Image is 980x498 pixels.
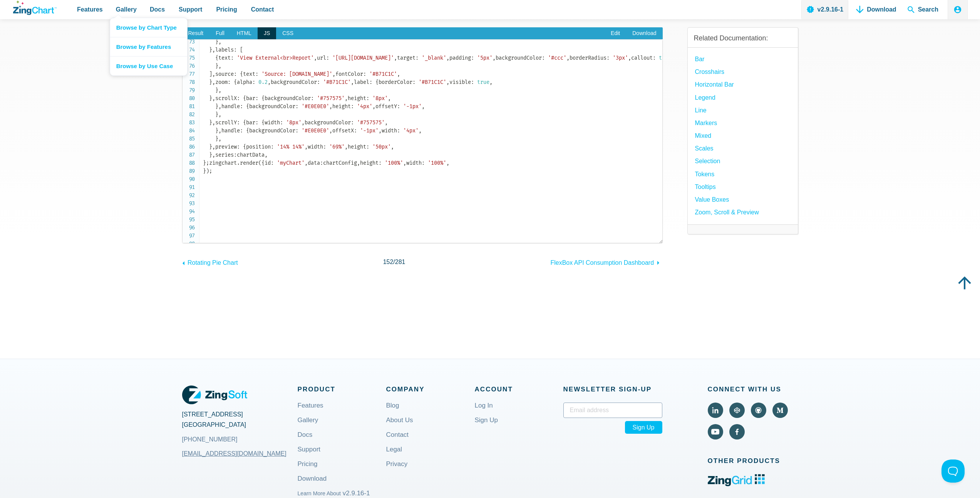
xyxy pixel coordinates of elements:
[708,481,765,488] a: ZingGrid logo. Click to visit the ZingGrid site (external).
[237,55,314,61] span: 'View External<br>Report'
[314,55,317,61] span: ,
[255,71,258,77] span: :
[446,55,449,61] span: ,
[419,79,446,85] span: '#B71C1C'
[182,256,238,268] a: Rotating Pie Chart
[625,421,662,434] span: Sign Up
[215,135,218,142] span: }
[372,103,375,110] span: ,
[363,71,366,77] span: :
[403,103,422,110] span: '-1px'
[237,119,240,126] span: :
[268,79,271,85] span: ,
[351,79,354,85] span: ,
[286,119,302,126] span: '8px'
[471,55,474,61] span: :
[385,119,388,126] span: ,
[209,47,212,53] span: }
[606,55,610,61] span: :
[397,103,400,110] span: :
[332,55,394,61] span: '[URL][DOMAIN_NAME]'
[345,144,348,150] span: ,
[243,119,246,126] span: {
[379,160,382,166] span: :
[351,103,354,110] span: :
[237,144,240,150] span: :
[240,47,243,53] span: [
[605,27,626,40] a: Edit
[302,119,305,126] span: ,
[261,71,332,77] span: 'Source: [DOMAIN_NAME]'
[729,424,745,440] a: Visit ZingChart on Facebook (external).
[345,95,348,102] span: ,
[372,144,391,150] span: '50px'
[388,95,391,102] span: ,
[613,55,628,61] span: '3px'
[182,409,298,448] address: [STREET_ADDRESS] [GEOGRAPHIC_DATA]
[366,95,369,102] span: :
[357,160,360,166] span: ,
[215,127,218,134] span: }
[215,103,218,110] span: }
[471,79,474,85] span: :
[209,95,212,102] span: }
[422,55,446,61] span: '_blank'
[311,95,314,102] span: :
[329,144,345,150] span: '69%'
[394,55,397,61] span: ,
[695,130,712,141] a: Mixed
[419,127,422,134] span: ,
[240,160,258,166] span: render
[271,160,274,166] span: :
[234,47,237,53] span: :
[708,455,798,466] span: Other Products
[298,490,341,496] small: Learn More About
[422,103,425,110] span: ,
[212,95,215,102] span: ,
[240,103,243,110] span: :
[246,127,249,134] span: {
[212,71,215,77] span: ,
[237,160,240,166] span: .
[150,4,165,15] span: Docs
[215,38,218,45] span: }
[276,27,300,40] span: CSS
[386,384,475,395] span: Company
[280,119,283,126] span: :
[357,103,372,110] span: '4px'
[305,144,308,150] span: ,
[412,79,415,85] span: :
[228,79,231,85] span: :
[212,47,215,53] span: ,
[695,54,705,64] a: Bar
[563,384,662,395] span: Newsletter Sign‑up
[386,432,409,450] a: Contact
[209,144,212,150] span: }
[231,27,258,40] span: HTML
[403,127,419,134] span: '4px'
[110,18,187,37] a: Browse by Chart Type
[218,38,221,45] span: ,
[428,160,446,166] span: '100%'
[182,384,247,406] a: ZingSoft Logo. Click to visit the ZingSoft site (external).
[550,259,654,266] span: FlexBox API Consumption Dashboard
[209,71,212,77] span: ]
[77,4,103,15] span: Features
[261,160,265,166] span: {
[218,127,221,134] span: ,
[772,403,788,418] a: Visit ZingChart on Medium (external).
[216,4,237,15] span: Pricing
[493,55,496,61] span: ,
[302,103,329,110] span: '#E0E0E0'
[218,87,221,94] span: ,
[397,127,400,134] span: :
[323,144,326,150] span: :
[203,160,206,166] span: }
[708,384,798,395] span: Connect With Us
[209,27,231,40] span: Full
[386,461,408,480] a: Privacy
[298,461,318,480] a: Pricing
[237,95,240,102] span: :
[215,87,218,94] span: }
[317,95,345,102] span: '#757575'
